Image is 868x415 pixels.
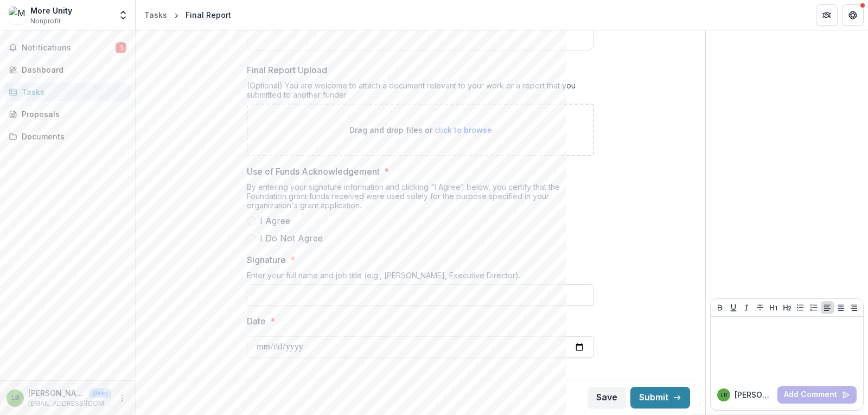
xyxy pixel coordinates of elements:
a: Tasks [4,83,131,101]
button: More [116,392,129,405]
a: Documents [4,127,131,145]
button: Open entity switcher [116,4,131,26]
span: Nonprofit [30,16,61,26]
button: Heading 1 [767,301,780,314]
button: Bold [713,301,726,314]
span: I Agree [260,214,290,227]
button: Bullet List [794,301,807,314]
div: Proposals [22,108,122,120]
div: Documents [22,131,122,142]
button: Ordered List [807,301,820,314]
button: Align Left [821,301,834,314]
nav: breadcrumb [140,7,235,23]
span: Notifications [22,43,116,53]
span: 1 [116,42,126,53]
p: Date [247,315,266,328]
p: Use of Funds Acknowledgement [247,165,380,178]
button: Heading 2 [781,301,794,314]
button: Add Comment [777,386,857,404]
div: Final Report [186,9,231,21]
div: Lauren Beachom [720,392,727,398]
p: Signature [247,253,286,266]
button: Strike [754,301,767,314]
p: [PERSON_NAME] [28,387,85,399]
p: Final Report Upload [247,63,327,76]
span: click to browse [435,125,492,135]
p: Drag and drop files or [349,124,492,136]
button: Notifications1 [4,39,131,56]
p: User [89,388,111,398]
div: Lauren Beachom [11,394,20,401]
span: I Do Not Agree [260,232,323,245]
button: Submit [630,387,690,408]
button: Partners [816,4,838,26]
div: Tasks [144,9,167,21]
img: More Unity [9,7,26,24]
p: [PERSON_NAME] [735,389,773,400]
div: (Optional) You are welcome to attach a document relevant to your work or a report that you submit... [247,81,594,104]
a: Dashboard [4,61,131,79]
button: Save [588,387,626,408]
button: Align Right [847,301,860,314]
div: Dashboard [22,64,122,75]
button: Underline [727,301,740,314]
div: By entering your signature information and clicking "I Agree" below, you certify that the Foundat... [247,182,594,214]
div: Enter your full name and job title (e.g., [PERSON_NAME], Executive Director). [247,271,594,284]
div: More Unity [30,5,72,16]
a: Proposals [4,105,131,123]
button: Get Help [842,4,864,26]
button: Align Center [834,301,847,314]
a: Tasks [140,7,171,23]
p: [EMAIL_ADDRESS][DOMAIN_NAME] [28,399,111,408]
button: Italicize [740,301,753,314]
div: Tasks [22,86,122,98]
